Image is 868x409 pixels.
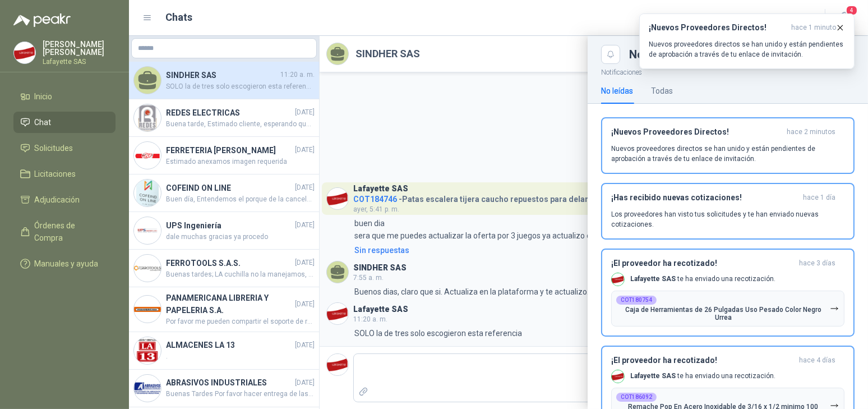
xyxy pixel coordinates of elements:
img: Company Logo [612,273,624,286]
img: Company Logo [14,42,35,63]
a: Chat [13,112,116,133]
span: Manuales y ayuda [35,258,99,270]
p: Lafayette SAS [43,58,116,65]
h3: ¡El proveedor ha recotizado! [611,259,795,268]
div: Todas [651,85,673,97]
p: Caja de Herramientas de 26 Pulgadas Uso Pesado Color Negro Urrea [616,306,830,321]
span: hace 2 minutos [787,127,835,137]
h3: ¡El proveedor ha recotizado! [611,356,795,365]
div: No leídas [601,85,633,97]
p: Nuevos proveedores directos se han unido y están pendientes de aprobación a través de tu enlace d... [611,144,844,164]
button: COT180754Caja de Herramientas de 26 Pulgadas Uso Pesado Color Negro Urrea [611,291,844,327]
button: ¡Nuevos Proveedores Directos!hace 1 minuto Nuevos proveedores directos se han unido y están pendi... [639,13,855,69]
p: Notificaciones [588,64,868,78]
a: Órdenes de Compra [13,215,116,249]
div: Notificaciones [629,49,855,60]
button: ¡Has recibido nuevas cotizaciones!hace 1 día Los proveedores han visto tus solicitudes y te han e... [601,183,855,240]
span: 4 [846,5,858,16]
h3: ¡Nuevos Proveedores Directos! [611,127,782,137]
p: te ha enviado una recotización. [630,371,775,381]
a: Manuales y ayuda [13,253,116,274]
span: Chat [35,116,52,128]
span: Inicio [35,90,53,103]
img: Company Logo [612,370,624,383]
h3: ¡Nuevos Proveedores Directos! [649,23,787,33]
span: Solicitudes [35,142,73,154]
span: Adjudicación [35,194,80,206]
b: Lafayette SAS [630,275,676,283]
button: 4 [834,8,855,28]
span: hace 4 días [799,356,835,365]
span: hace 1 minuto [791,23,836,33]
span: hace 1 día [803,193,835,203]
p: Los proveedores han visto tus solicitudes y te han enviado nuevas cotizaciones. [611,209,844,229]
span: Licitaciones [35,168,76,180]
b: COT186092 [621,394,652,400]
img: Logo peakr [13,13,71,27]
p: Nuevos proveedores directos se han unido y están pendientes de aprobación a través de tu enlace d... [649,39,845,59]
p: te ha enviado una recotización. [630,274,775,284]
p: [PERSON_NAME] [PERSON_NAME] [43,40,116,56]
b: COT180754 [621,297,652,303]
a: Licitaciones [13,163,116,185]
span: Órdenes de Compra [35,219,105,244]
a: Inicio [13,86,116,107]
button: ¡El proveedor ha recotizado!hace 3 días Company LogoLafayette SAS te ha enviado una recotización.... [601,249,855,337]
a: Solicitudes [13,137,116,159]
h3: ¡Has recibido nuevas cotizaciones! [611,193,798,203]
h1: Chats [166,10,193,25]
b: Lafayette SAS [630,372,676,380]
button: Close [601,45,620,64]
span: hace 3 días [799,259,835,268]
a: Adjudicación [13,189,116,210]
button: ¡Nuevos Proveedores Directos!hace 2 minutos Nuevos proveedores directos se han unido y están pend... [601,117,855,174]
